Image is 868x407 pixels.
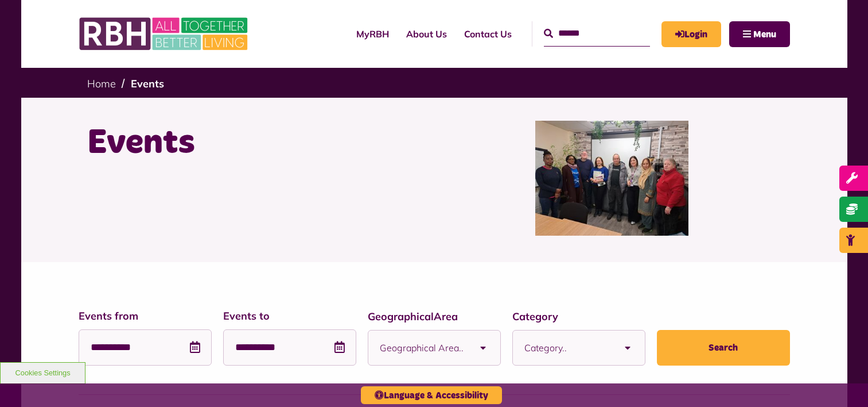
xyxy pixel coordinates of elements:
[753,30,776,39] span: Menu
[87,121,426,166] h1: Events
[368,309,501,324] label: GeographicalArea
[661,21,721,47] a: MyRBH
[79,11,251,56] img: RBH
[398,18,456,49] a: About Us
[729,21,790,47] button: Navigation
[816,355,868,407] iframe: Netcall Web Assistant for live chat
[87,77,116,90] a: Home
[512,309,645,324] label: Category
[131,77,164,90] a: Events
[456,18,520,49] a: Contact Us
[657,330,790,366] button: Search
[79,308,212,324] label: Events from
[348,18,398,49] a: MyRBH
[223,308,356,324] label: Events to
[380,331,466,365] span: Geographical Area..
[524,331,610,365] span: Category..
[535,121,688,236] img: Group photo of customers and colleagues at Spotland Community Centre
[361,386,502,404] button: Language & Accessibility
